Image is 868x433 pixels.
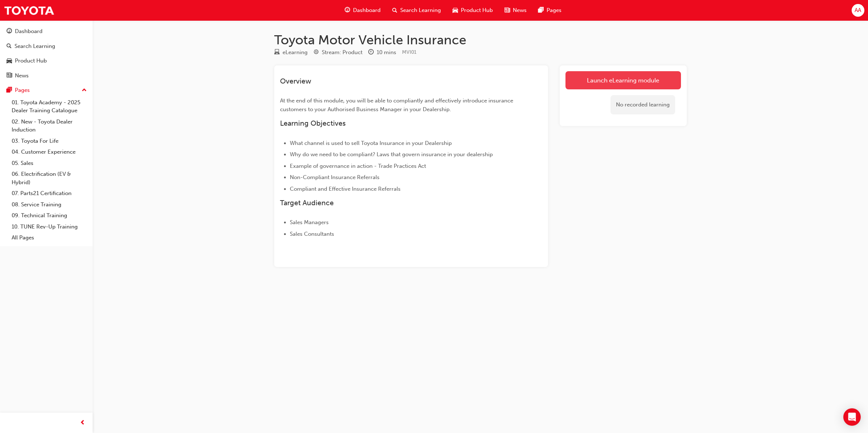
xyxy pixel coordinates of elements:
[513,6,527,15] span: News
[280,97,515,113] span: At the end of this module, you will be able to compliantly and effectively introduce insurance cu...
[611,95,675,114] div: No recorded learning
[504,6,510,15] span: news-icon
[7,28,12,35] span: guage-icon
[9,135,90,147] a: 03. Toyota For Life
[290,219,329,226] span: Sales Managers
[392,6,397,15] span: search-icon
[3,54,90,68] a: Product Hub
[7,43,12,50] span: search-icon
[322,48,362,57] div: Stream: Product
[15,72,29,80] div: News
[3,25,90,38] a: Dashboard
[9,158,90,169] a: 05. Sales
[9,210,90,221] a: 09. Technical Training
[4,2,54,19] img: Trak
[3,84,90,97] button: Pages
[274,48,308,57] div: Type
[3,23,90,84] button: DashboardSearch LearningProduct HubNews
[386,3,447,18] a: search-iconSearch Learning
[290,186,401,192] span: Compliant and Effective Insurance Referrals
[15,57,47,65] div: Product Hub
[9,199,90,210] a: 08. Service Training
[15,86,30,94] div: Pages
[290,140,452,146] span: What channel is used to sell Toyota Insurance in your Dealership
[339,3,386,18] a: guage-iconDashboard
[353,6,381,15] span: Dashboard
[80,418,85,428] span: prev-icon
[453,6,458,15] span: car-icon
[7,87,12,94] span: pages-icon
[9,188,90,199] a: 07. Parts21 Certification
[290,174,380,181] span: Non-Compliant Insurance Referrals
[280,199,334,207] span: Target Audience
[15,27,42,36] div: Dashboard
[843,408,861,426] div: Open Intercom Messenger
[290,151,493,158] span: Why do we need to be compliant? Laws that govern insurance in your dealership
[447,3,499,18] a: car-iconProduct Hub
[9,232,90,243] a: All Pages
[368,48,396,57] div: Duration
[274,32,687,48] h1: Toyota Motor Vehicle Insurance
[852,4,864,17] button: AA
[368,49,374,56] span: clock-icon
[283,48,308,57] div: eLearning
[9,97,90,116] a: 01. Toyota Academy - 2025 Dealer Training Catalogue
[9,146,90,158] a: 04. Customer Experience
[15,42,55,50] div: Search Learning
[3,40,90,53] a: Search Learning
[9,116,90,135] a: 02. New - Toyota Dealer Induction
[82,86,87,95] span: up-icon
[377,48,396,57] div: 10 mins
[400,6,441,15] span: Search Learning
[274,49,280,56] span: learningResourceType_ELEARNING-icon
[7,73,12,79] span: news-icon
[461,6,493,15] span: Product Hub
[290,163,426,169] span: Example of governance in action - Trade Practices Act
[855,6,861,15] span: AA
[345,6,350,15] span: guage-icon
[280,77,311,85] span: Overview
[313,48,362,57] div: Stream
[532,3,567,18] a: pages-iconPages
[547,6,561,15] span: Pages
[313,49,319,56] span: target-icon
[499,3,532,18] a: news-iconNews
[538,6,544,15] span: pages-icon
[3,69,90,82] a: News
[402,49,417,55] span: Learning resource code
[565,71,681,89] a: Launch eLearning module
[280,119,346,128] span: Learning Objectives
[9,169,90,188] a: 06. Electrification (EV & Hybrid)
[9,221,90,232] a: 10. TUNE Rev-Up Training
[290,231,334,237] span: Sales Consultants
[7,58,12,64] span: car-icon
